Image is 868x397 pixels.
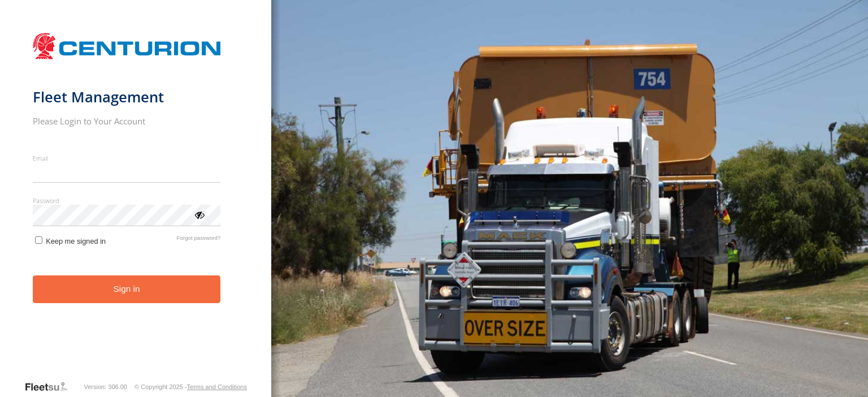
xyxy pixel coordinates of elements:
input: Keep me signed in [35,236,42,244]
a: Forgot password? [177,235,221,245]
a: Terms and Conditions [187,383,247,390]
span: Keep me signed in [46,237,106,245]
h2: Please Login to Your Account [33,115,221,127]
label: Password [33,196,221,205]
img: Centurion Transport [33,32,221,61]
div: Version: 306.00 [84,383,127,390]
form: main [33,27,239,380]
button: Sign in [33,275,221,303]
div: © Copyright 2025 - [134,383,247,390]
div: ViewPassword [193,209,205,220]
h1: Fleet Management [33,88,221,106]
a: Visit our Website [24,381,76,392]
label: Email [33,154,221,162]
